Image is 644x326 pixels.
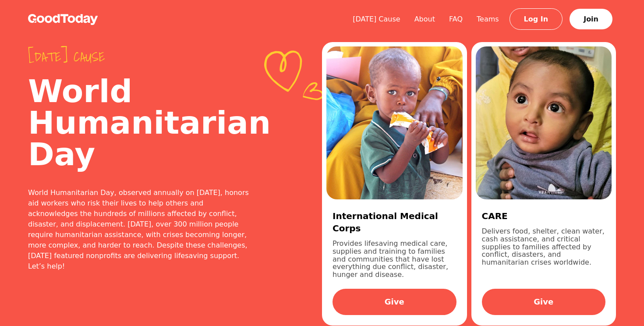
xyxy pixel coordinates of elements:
h3: CARE [482,210,606,222]
h3: International Medical Corps [333,210,456,234]
a: Give [333,289,456,315]
a: Join [570,9,612,29]
a: Give [482,289,606,315]
a: [DATE] Cause [346,15,407,23]
div: World Humanitarian Day, observed annually on [DATE], honors aid workers who risk their lives to h... [28,188,252,272]
a: FAQ [442,15,470,23]
p: Provides lifesaving medical care, supplies and training to families and communities that have los... [333,240,456,278]
a: About [407,15,442,23]
img: c58c20cc-ee05-4312-ae8e-59d0cec41c1b.jpg [326,46,463,199]
img: 3be19b18-815c-4dbc-9148-5d02deca4315.jpg [476,46,612,199]
p: Delivers food, shelter, clean water, cash assistance, and critical supplies to families affected ... [482,227,606,278]
a: Teams [470,15,506,23]
h2: World Humanitarian Day [28,75,252,170]
span: [DATE] cause [28,49,252,65]
img: GoodToday [28,14,98,25]
a: Log In [510,8,563,30]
